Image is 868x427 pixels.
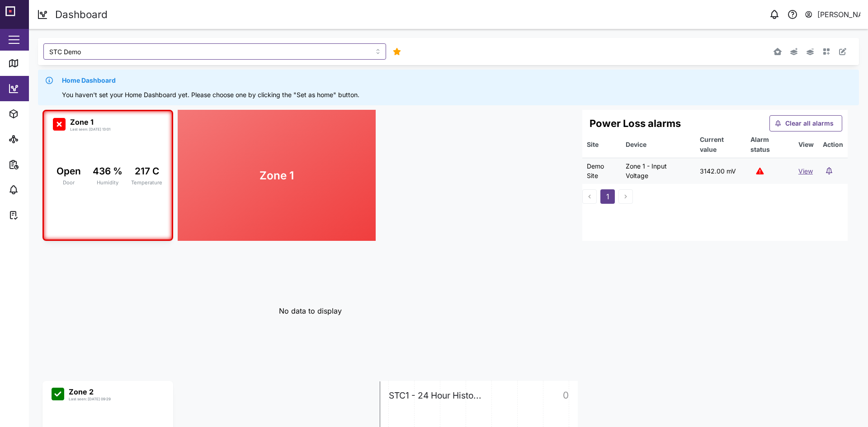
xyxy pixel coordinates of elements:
[57,164,81,178] div: Open
[695,158,746,184] td: 3142.00 mV
[93,164,123,178] div: 436 %
[62,90,853,100] div: You haven't set your Home Dashboard yet. Please choose one by clicking the "Set as home" button.
[24,134,45,144] div: Sites
[695,131,746,158] th: Current value
[69,396,111,402] div: Last seen: [DATE] 09:29
[259,167,294,184] span: Zone 1
[621,158,695,184] td: Zone 1 - Input Voltage
[55,7,108,23] div: Dashboard
[582,158,621,184] td: Demo Site
[24,109,52,119] div: Assets
[785,116,834,131] span: Clear all alarms
[135,164,159,178] div: 217 C
[70,127,110,132] div: Last seen: [DATE] 13:01
[798,167,813,175] a: View
[817,9,861,20] div: [PERSON_NAME]
[24,160,54,169] div: Reports
[97,179,118,187] div: Humidity
[24,84,64,94] div: Dashboard
[804,8,861,21] button: [PERSON_NAME]
[63,179,75,187] div: Door
[794,131,818,158] th: View
[69,386,94,398] div: Zone 2
[178,110,376,241] a: Zone 1
[582,131,621,158] th: Site
[746,131,794,158] th: Alarm status
[600,189,615,204] button: 1
[43,43,386,60] input: Choose a dashboard
[818,131,848,158] th: Action
[131,179,162,187] div: Temperature
[24,58,44,68] div: Map
[590,117,681,131] h3: Power Loss alarms
[279,305,342,317] div: No data to display
[24,185,52,195] div: Alarms
[24,210,48,220] div: Tasks
[5,5,24,24] img: Main Logo
[70,117,94,128] div: Zone 1
[769,115,842,131] button: Clear all alarms
[62,75,116,85] span: Home Dashboard
[621,131,695,158] th: Device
